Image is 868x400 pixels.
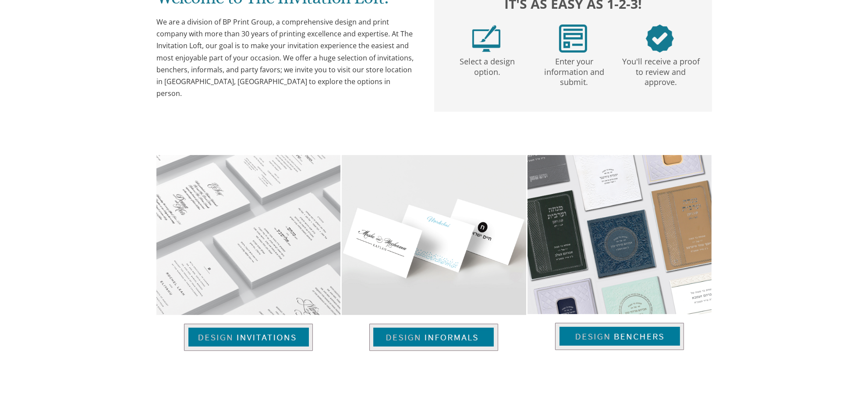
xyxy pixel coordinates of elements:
[156,16,417,99] div: We are a division of BP Print Group, a comprehensive design and print company with more than 30 y...
[646,25,674,53] img: step3.png
[559,25,587,53] img: step2.png
[619,53,702,88] p: You'll receive a proof to review and approve.
[532,53,616,88] p: Enter your information and submit.
[472,25,500,53] img: step1.png
[446,53,529,78] p: Select a design option.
